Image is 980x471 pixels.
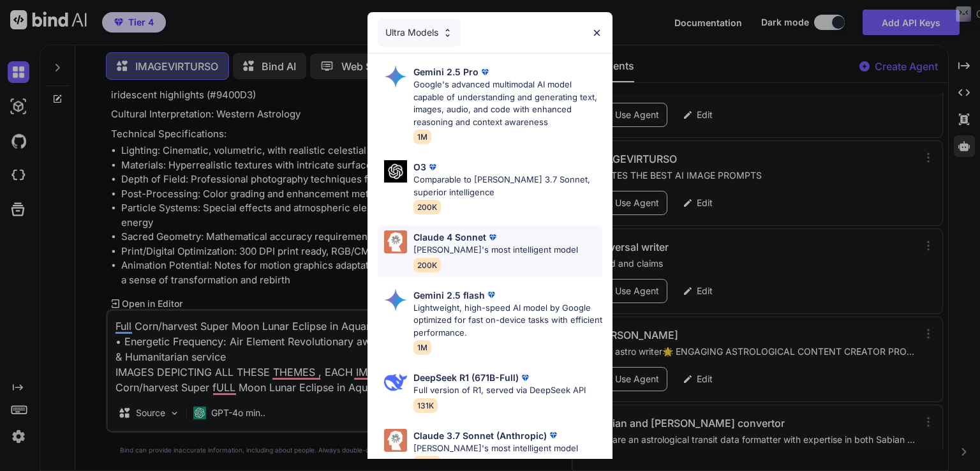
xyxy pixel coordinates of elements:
[413,398,438,413] span: 131K
[413,456,441,470] span: 200K
[413,174,602,198] p: Comparable to [PERSON_NAME] 3.7 Sonnet, superior intelligence
[413,160,426,174] p: O3
[442,27,453,38] img: Pick Models
[413,65,479,78] p: Gemini 2.5 Pro
[384,230,407,253] img: Pick Models
[413,230,486,244] p: Claude 4 Sonnet
[413,288,485,302] p: Gemini 2.5 flash
[485,288,498,301] img: premium
[519,371,531,384] img: premium
[413,130,431,144] span: 1M
[413,384,586,397] p: Full version of R1, served via DeepSeek API
[413,302,602,340] p: Lightweight, high-speed AI model by Google optimized for fast on-device tasks with efficient perf...
[486,231,499,244] img: premium
[413,340,431,355] span: 1M
[384,429,407,452] img: Pick Models
[384,371,407,394] img: Pick Models
[479,66,491,78] img: premium
[413,244,578,257] p: [PERSON_NAME]'s most intelligent model
[413,371,519,384] p: DeepSeek R1 (671B-Full)
[384,288,407,311] img: Pick Models
[547,429,560,442] img: premium
[413,78,602,128] p: Google's advanced multimodal AI model capable of understanding and generating text, images, audio...
[413,258,441,273] span: 200K
[378,19,461,47] div: Ultra Models
[413,442,578,455] p: [PERSON_NAME]'s most intelligent model
[384,65,407,88] img: Pick Models
[413,200,441,214] span: 200K
[426,161,439,174] img: premium
[413,429,547,442] p: Claude 3.7 Sonnet (Anthropic)
[591,27,602,38] img: close
[384,160,407,183] img: Pick Models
